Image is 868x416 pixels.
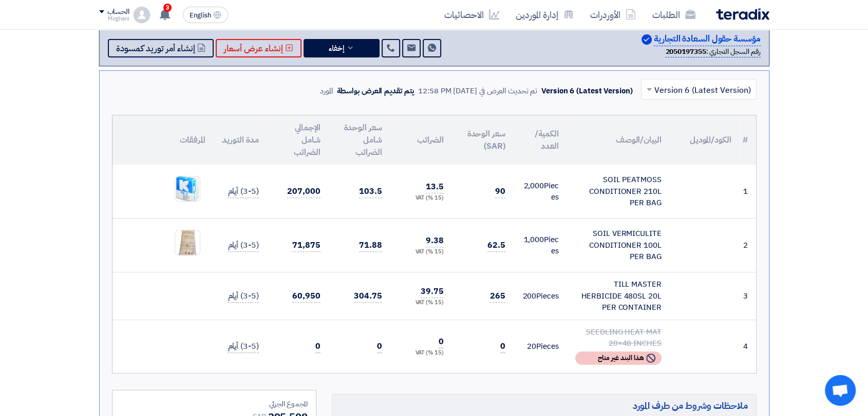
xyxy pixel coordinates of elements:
[740,320,756,373] td: 4
[216,39,301,57] button: إنشاء عرض أسعار
[399,349,444,358] div: (15 %) VAT
[329,45,344,52] span: إخفاء
[523,180,544,191] span: 2,000
[315,340,320,353] span: 0
[716,8,769,20] img: Teradix logo
[163,4,172,12] span: 3
[214,115,267,165] th: مدة التوريد
[582,3,644,27] a: الأوردرات
[228,185,258,198] span: (3-5) أيام
[399,248,444,256] div: (15 %) VAT
[670,115,740,165] th: الكود/الموديل
[452,115,514,165] th: سعر الوحدة (SAR)
[304,39,380,57] button: إخفاء
[740,219,756,272] td: 2
[514,165,567,219] td: Pieces
[514,219,567,272] td: Pieces
[426,234,444,247] span: 9.38
[421,285,444,298] span: 39.75
[108,39,214,57] button: إنشاء أمر توريد كمسودة
[336,85,414,97] div: يتم تقديم العرض بواسطة
[320,85,333,97] div: المورد
[228,290,258,303] span: (3-5) أيام
[507,3,582,27] a: إدارة الموردين
[567,115,670,165] th: البيان/الوصف
[740,115,756,165] th: #
[190,12,211,19] span: English
[359,239,382,252] span: 71.88
[641,34,652,45] img: Verified Account
[436,3,507,27] a: الاحصائيات
[541,85,632,97] div: Version 6 (Latest Version)
[665,46,706,57] b: 2050197355
[359,185,382,198] span: 103.5
[514,320,567,373] td: Pieces
[825,375,856,406] a: Open chat
[292,239,320,252] span: 71,875
[490,290,505,303] span: 265
[487,239,505,252] span: 62.5
[399,194,444,203] div: (15 %) VAT
[522,290,536,302] span: 200
[495,185,505,198] span: 90
[175,227,200,259] img: WhatsApp_Image__at__AM_1754478931273.jpeg
[514,115,567,165] th: الكمية/العدد
[399,299,444,307] div: (15 %) VAT
[99,16,129,22] div: Mirghani
[523,234,544,245] span: 1,000
[287,185,320,198] span: 207,000
[292,290,320,303] span: 60,950
[740,165,756,219] td: 1
[224,45,283,52] span: إنشاء عرض أسعار
[644,3,704,27] a: الطلبات
[175,173,200,204] img: WhatsApp_Image__at__AM_1754478808559.jpeg
[116,45,195,52] span: إنشاء أمر توريد كمسودة
[665,46,760,57] div: رقم السجل التجاري :
[228,340,258,353] span: (3-5) أيام
[514,272,567,320] td: Pieces
[121,399,308,409] div: المجموع الجزئي
[740,272,756,320] td: 3
[500,340,505,353] span: 0
[575,228,662,263] div: SOIL VERMICULITE CONDITIONER 100L PER BAG
[439,335,444,348] span: 0
[598,354,644,362] span: هذا البند غير متاح
[329,115,390,165] th: سعر الوحدة شامل الضرائب
[134,7,150,23] img: profile_test.png
[107,8,129,16] div: الحساب
[267,115,329,165] th: الإجمالي شامل الضرائب
[377,340,382,353] span: 0
[575,279,662,313] div: TILL MASTER HERBICIDE 480SL 20L PER CONTAINER
[575,174,662,209] div: SOIL PEATMOSS CONDITIONER 210L PER BAG
[228,239,258,252] span: (3-5) أيام
[112,115,214,165] th: المرفقات
[575,326,662,349] div: SEEDLING HEAT MAT 20×48 INCHES
[183,7,228,23] button: English
[354,290,382,303] span: 304.75
[654,32,760,46] p: مؤسسة حقول السعادة التجارية
[418,85,537,97] div: تم تحديث العرض في [DATE] 12:58 PM
[426,181,444,193] span: 13.5
[527,341,536,352] span: 20
[390,115,452,165] th: الضرائب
